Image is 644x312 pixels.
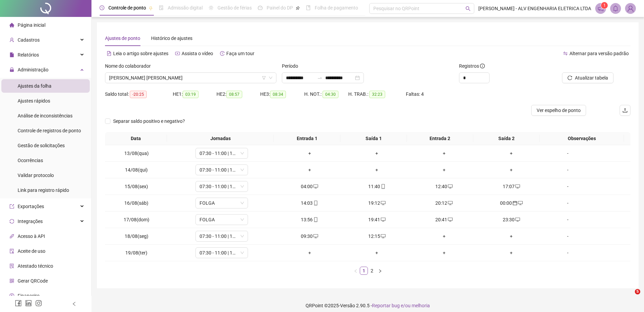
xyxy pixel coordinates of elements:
[124,217,149,222] span: 17/08(dom)
[209,5,213,10] span: sun
[18,263,53,269] span: Atestado técnico
[18,278,48,284] span: Gerar QRCode
[380,234,386,239] span: desktop
[352,267,360,275] button: left
[217,5,252,10] span: Gestão de férias
[279,249,341,257] div: +
[100,5,104,10] span: clock-circle
[376,267,384,275] button: right
[105,62,155,70] label: Nome do colaborador
[274,132,340,145] th: Entrada 1
[346,216,408,223] div: 19:41
[279,216,341,223] div: 13:56
[124,200,148,206] span: 16/08(sáb)
[240,184,244,188] span: down
[200,198,244,208] span: FOLGA
[200,215,244,225] span: FOLGA
[459,62,485,70] span: Registros
[18,52,39,58] span: Relatórios
[480,183,542,190] div: 17:07
[18,233,45,239] span: Acesso à API
[340,303,355,308] span: Versão
[548,216,588,223] div: -
[105,35,140,42] div: Ajustes de ponto
[480,199,542,207] div: 00:00
[569,51,629,56] span: Alternar para versão padrão
[9,219,14,224] span: sync
[279,183,341,190] div: 04:00
[625,3,636,14] img: 82375
[380,217,386,222] span: desktop
[260,90,304,98] div: HE 3:
[537,107,581,114] span: Ver espelho de ponto
[240,201,244,205] span: down
[340,132,407,145] th: Saída 1
[107,51,111,56] span: file-text
[108,5,146,10] span: Controle de ponto
[548,183,588,190] div: -
[447,201,453,205] span: desktop
[18,219,43,224] span: Integrações
[240,234,244,238] span: down
[9,278,14,283] span: qrcode
[226,51,254,56] span: Faça um tour
[548,249,588,257] div: -
[9,234,14,239] span: api
[130,91,147,98] span: -20:25
[313,184,318,189] span: desktop
[346,199,408,207] div: 19:12
[9,264,14,268] span: solution
[279,199,341,207] div: 14:03
[175,51,180,56] span: youtube
[413,150,475,157] div: +
[240,218,244,222] span: down
[376,267,384,275] li: Próxima página
[125,167,148,173] span: 14/08(qui)
[612,5,619,12] span: bell
[200,148,244,158] span: 07:30 - 11:00 | 12:00 - 17:18
[372,303,430,308] span: Reportar bug e/ou melhoria
[635,289,640,294] span: 5
[548,150,588,157] div: -
[346,249,408,257] div: +
[18,98,50,104] span: Ajustes rápidos
[151,35,192,42] div: Histórico de ajustes
[598,5,604,12] span: notification
[413,249,475,257] div: +
[173,90,216,98] div: HE 1:
[18,83,51,89] span: Ajustes da folha
[413,166,475,174] div: +
[447,217,453,222] span: desktop
[346,166,408,174] div: +
[262,76,266,80] span: filter
[124,151,149,156] span: 13/08(qua)
[317,75,323,81] span: to
[18,128,81,133] span: Controle de registros de ponto
[480,232,542,240] div: +
[35,300,42,307] span: instagram
[267,5,293,10] span: Painel do DP
[18,173,54,178] span: Validar protocolo
[113,51,168,56] span: Leia o artigo sobre ajustes
[480,216,542,223] div: 23:30
[18,293,40,298] span: Financeiro
[346,232,408,240] div: 12:15
[18,113,72,118] span: Análise de inconsistências
[200,181,244,192] span: 07:30 - 11:00 | 12:00 - 17:18
[18,204,44,209] span: Exportações
[354,269,358,273] span: left
[368,267,376,274] a: 2
[567,75,572,80] span: reload
[240,168,244,172] span: down
[601,2,608,9] sup: 1
[346,183,408,190] div: 11:40
[480,150,542,157] div: +
[304,90,348,98] div: H. NOT.:
[18,22,45,28] span: Página inicial
[407,132,473,145] th: Entrada 2
[306,5,311,10] span: book
[200,165,244,175] span: 07:30 - 11:00 | 12:00 - 17:18
[9,38,14,42] span: user-add
[270,91,286,98] span: 08:34
[216,90,260,98] div: HE 2:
